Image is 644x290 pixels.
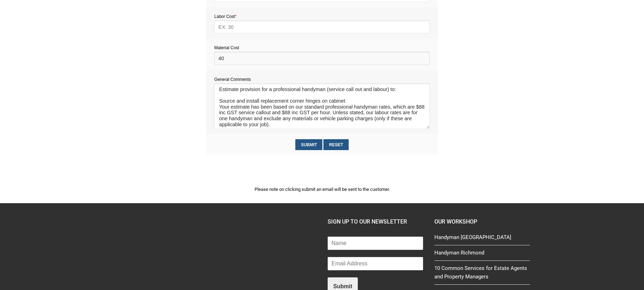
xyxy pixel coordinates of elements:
span: General Comments [214,77,251,82]
h4: Our Workshop [434,217,530,226]
input: Email Address [328,257,423,270]
input: Submit [295,139,322,150]
a: Handyman [GEOGRAPHIC_DATA] [434,233,530,245]
span: Labor Cost [214,14,236,19]
h4: SIGN UP TO OUR NEWSLETTER [328,217,423,226]
input: Reset [323,139,348,150]
a: 10 Common Services for Estate Agents and Property Managers [434,264,530,285]
a: Handyman Richmond [434,249,530,260]
input: EX: 30 [214,20,429,33]
p: Please note on clicking submit an email will be sent to the customer. [206,186,438,193]
input: EX: 300 [214,52,429,65]
span: Material Cost [214,45,239,50]
input: Name [328,237,423,250]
